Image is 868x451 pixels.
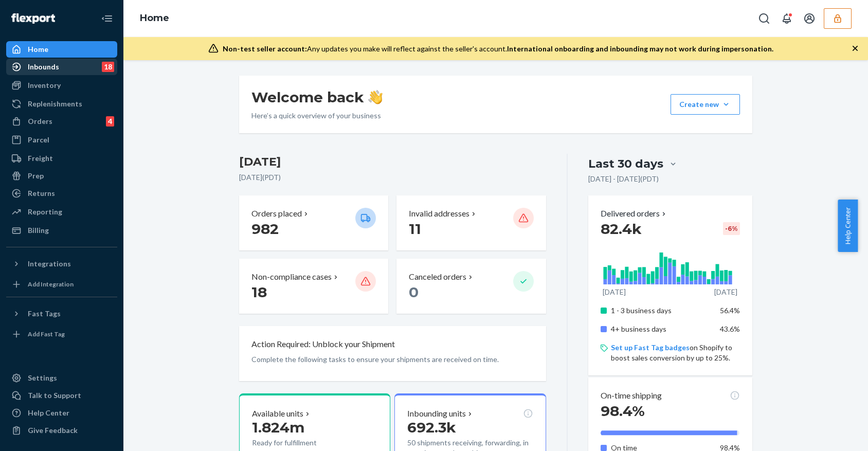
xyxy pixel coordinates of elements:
[603,287,626,297] p: [DATE]
[239,154,546,170] h3: [DATE]
[28,280,74,288] div: Add Integration
[28,259,71,269] div: Integrations
[407,408,466,420] p: Inbounding units
[601,220,642,238] span: 82.4k
[714,287,737,297] p: [DATE]
[601,390,662,402] p: On-time shipping
[28,408,69,418] div: Help Center
[252,408,303,420] p: Available units
[6,222,117,239] a: Billing
[28,44,48,55] div: Home
[6,276,117,293] a: Add Integration
[507,44,773,53] span: International onboarding and inbounding may not work during impersonation.
[6,168,117,184] a: Prep
[409,208,469,220] p: Invalid addresses
[6,305,117,322] button: Fast Tags
[28,225,49,236] div: Billing
[6,405,117,421] a: Help Center
[6,185,117,202] a: Returns
[6,256,117,272] button: Integrations
[28,99,82,109] div: Replenishments
[252,419,304,436] span: 1.824m
[6,132,117,148] a: Parcel
[6,96,117,112] a: Replenishments
[106,116,114,127] div: 4
[251,271,332,283] p: Non-compliance cases
[28,80,61,91] div: Inventory
[28,135,49,145] div: Parcel
[6,204,117,220] a: Reporting
[588,156,663,172] div: Last 30 days
[28,309,61,319] div: Fast Tags
[799,8,820,29] button: Open account menu
[140,12,169,24] a: Home
[601,402,645,420] span: 98.4%
[720,306,740,315] span: 56.4%
[6,59,117,75] a: Inbounds18
[671,94,740,115] button: Create new
[251,208,302,220] p: Orders placed
[251,283,267,301] span: 18
[368,90,383,104] img: hand-wave emoji
[28,62,59,72] div: Inbounds
[251,220,279,238] span: 982
[396,259,546,314] button: Canceled orders 0
[6,113,117,130] a: Orders4
[611,305,712,316] p: 1 - 3 business days
[28,373,57,383] div: Settings
[838,200,858,252] button: Help Center
[28,425,78,436] div: Give Feedback
[97,8,117,29] button: Close Navigation
[6,41,117,58] a: Home
[776,8,797,29] button: Open notifications
[28,207,62,217] div: Reporting
[6,77,117,94] a: Inventory
[588,174,659,184] p: [DATE] - [DATE] ( PDT )
[28,188,55,199] div: Returns
[409,220,421,238] span: 11
[252,438,347,448] p: Ready for fulfillment
[754,8,774,29] button: Open Search Box
[611,324,712,334] p: 4+ business days
[611,343,690,352] a: Set up Fast Tag badges
[132,4,177,33] ol: breadcrumbs
[251,354,534,365] p: Complete the following tasks to ensure your shipments are received on time.
[28,390,81,401] div: Talk to Support
[28,171,44,181] div: Prep
[239,259,388,314] button: Non-compliance cases 18
[11,13,55,24] img: Flexport logo
[409,271,466,283] p: Canceled orders
[251,111,383,121] p: Here’s a quick overview of your business
[239,195,388,250] button: Orders placed 982
[28,153,53,164] div: Freight
[6,150,117,167] a: Freight
[6,422,117,439] button: Give Feedback
[28,116,52,127] div: Orders
[407,419,456,436] span: 692.3k
[396,195,546,250] button: Invalid addresses 11
[223,44,773,54] div: Any updates you make will reflect against the seller's account.
[251,338,395,350] p: Action Required: Unblock your Shipment
[223,44,307,53] span: Non-test seller account:
[720,324,740,333] span: 43.6%
[239,172,546,183] p: [DATE] ( PDT )
[28,330,65,338] div: Add Fast Tag
[6,387,117,404] a: Talk to Support
[6,326,117,342] a: Add Fast Tag
[251,88,383,106] h1: Welcome back
[601,208,668,220] button: Delivered orders
[611,342,740,363] p: on Shopify to boost sales conversion by up to 25%.
[409,283,419,301] span: 0
[723,222,740,235] div: -6 %
[102,62,114,72] div: 18
[6,370,117,386] a: Settings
